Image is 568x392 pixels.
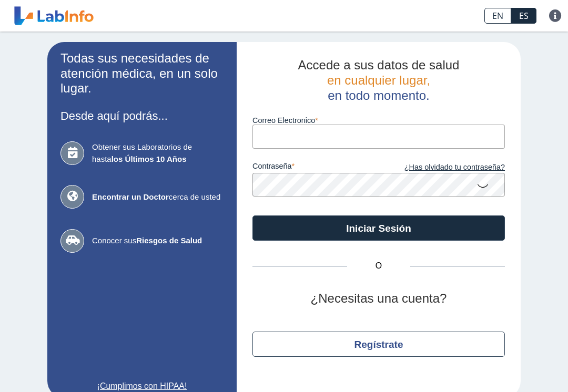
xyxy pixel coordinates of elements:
label: Correo Electronico [252,116,505,125]
label: contraseña [252,162,379,173]
span: Obtener sus Laboratorios de hasta [92,141,224,165]
a: ¿Has olvidado tu contraseña? [379,162,505,173]
span: en todo momento. [328,88,429,102]
button: Iniciar Sesión [252,215,505,241]
b: Encontrar un Doctor [92,192,169,201]
h2: ¿Necesitas una cuenta? [252,291,505,306]
span: en cualquier lugar, [327,73,430,87]
b: los Últimos 10 Años [111,154,187,163]
span: Accede a sus datos de salud [298,58,460,72]
span: Conocer sus [92,235,224,247]
button: Regístrate [252,332,505,357]
a: ES [511,8,536,24]
b: Riesgos de Salud [136,236,202,245]
a: EN [484,8,511,24]
h3: Desde aquí podrás... [60,109,224,122]
span: O [347,260,410,272]
h2: Todas sus necesidades de atención médica, en un solo lugar. [60,51,224,96]
span: cerca de usted [92,191,224,203]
